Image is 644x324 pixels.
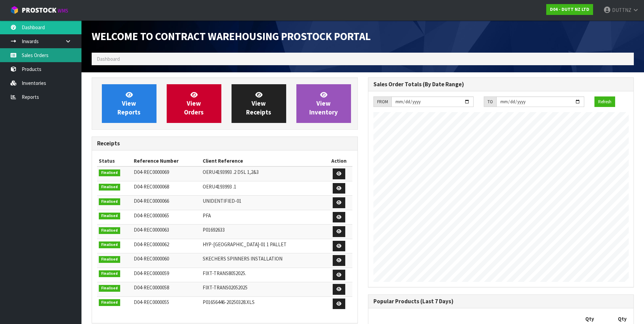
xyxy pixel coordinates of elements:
[99,256,120,263] span: Finalised
[134,198,169,204] span: D04-REC0000066
[97,56,120,62] span: Dashboard
[203,212,211,219] span: PFA
[373,96,391,107] div: FROM
[612,7,631,13] span: DUTTNZ
[184,91,204,116] span: View Orders
[373,81,629,88] h3: Sales Order Totals (By Date Range)
[99,169,120,176] span: Finalised
[99,270,120,277] span: Finalised
[203,169,259,175] span: OERU4193993 .2 DSL 1,2&3
[22,6,56,15] span: ProStock
[203,198,241,204] span: UNIDENTIFIED-01
[203,299,255,305] span: P01656446-20250328.XLS
[201,156,326,166] th: Client Reference
[132,156,201,166] th: Reference Number
[484,96,496,107] div: TO
[203,183,236,190] span: OERU4193993 .1
[134,183,169,190] span: D04-REC0000068
[309,91,338,116] span: View Inventory
[97,156,132,166] th: Status
[58,7,68,14] small: WMS
[99,213,120,219] span: Finalised
[117,91,141,116] span: View Reports
[99,285,120,292] span: Finalised
[296,84,351,123] a: ViewInventory
[99,241,120,248] span: Finalised
[134,284,169,291] span: D04-REC0000058
[134,255,169,262] span: D04-REC0000060
[10,6,19,14] img: cube-alt.png
[92,30,371,43] span: Welcome to Contract Warehousing ProStock Portal
[134,227,169,233] span: D04-REC0000063
[134,241,169,248] span: D04-REC0000062
[246,91,271,116] span: View Receipts
[326,156,352,166] th: Action
[203,270,246,276] span: FIXT-TRANS8052025.
[97,140,352,147] h3: Receipts
[134,270,169,276] span: D04-REC0000059
[167,84,221,123] a: ViewOrders
[203,284,247,291] span: FIXT-TRANS02052025
[99,184,120,191] span: Finalised
[203,255,282,262] span: SKECHERS SPINNERS INSTALLATION
[203,227,225,233] span: P01692633
[232,84,286,123] a: ViewReceipts
[373,298,629,305] h3: Popular Products (Last 7 Days)
[134,169,169,175] span: D04-REC0000069
[99,198,120,205] span: Finalised
[550,6,589,12] strong: D04 - DUTT NZ LTD
[102,84,157,123] a: ViewReports
[594,96,615,107] button: Refresh
[134,212,169,219] span: D04-REC0000065
[99,299,120,306] span: Finalised
[99,227,120,234] span: Finalised
[134,299,169,305] span: D04-REC0000055
[203,241,287,248] span: HYP-[GEOGRAPHIC_DATA]-01 1 PALLET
